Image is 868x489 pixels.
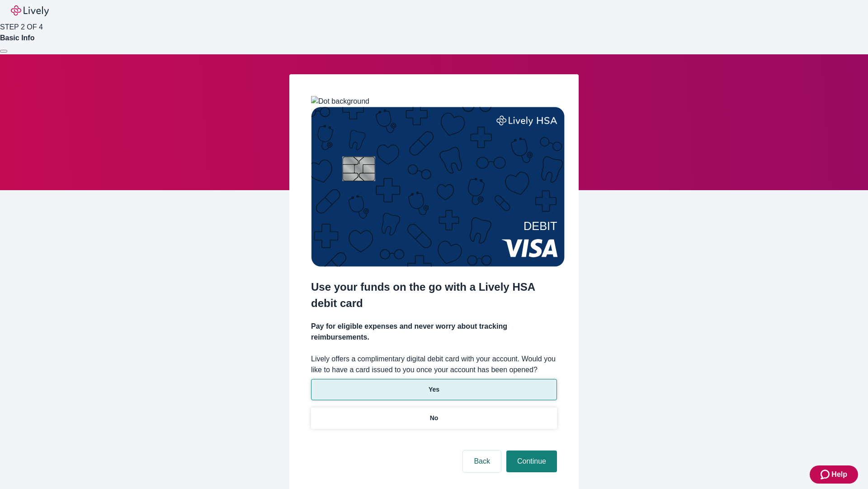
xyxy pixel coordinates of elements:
[311,354,557,375] label: Lively offers a complimentary digital debit card with your account. Would you like to have a card...
[311,379,557,400] button: Yes
[311,96,369,107] img: Dot background
[506,451,557,472] button: Continue
[311,107,565,267] img: Debit card
[821,469,831,480] svg: Zendesk support icon
[463,451,501,472] button: Back
[311,321,557,343] h4: Pay for eligible expenses and never worry about tracking reimbursements.
[430,413,439,423] p: No
[429,385,439,394] p: Yes
[311,407,557,429] button: No
[11,5,49,16] img: Lively
[810,465,858,484] button: Zendesk support iconHelp
[831,469,847,480] span: Help
[311,279,557,312] h2: Use your funds on the go with a Lively HSA debit card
